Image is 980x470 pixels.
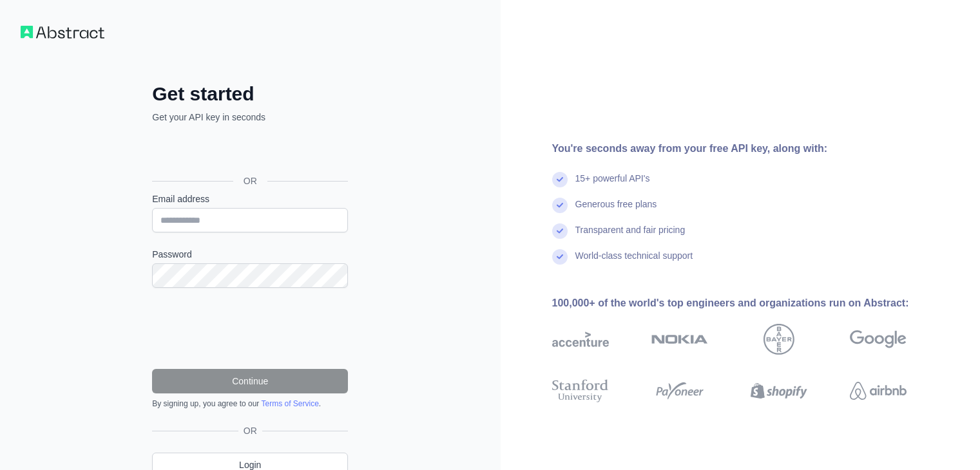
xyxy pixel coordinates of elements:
img: check mark [552,198,568,213]
iframe: Sign in with Google Button [146,138,352,166]
div: 100,000+ of the world's top engineers and organizations run on Abstract: [552,296,948,311]
img: check mark [552,249,568,265]
img: airbnb [850,377,907,405]
img: google [850,324,907,355]
label: Email address [152,193,348,205]
img: check mark [552,223,568,239]
button: Continue [152,369,348,393]
img: stanford university [552,377,609,405]
img: payoneer [651,377,708,405]
h2: Get started [152,82,348,106]
img: check mark [552,172,568,187]
p: Get your API key in seconds [152,111,348,124]
div: By signing up, you agree to our . [152,399,348,409]
div: You're seconds away from your free API key, along with: [552,141,948,156]
div: Transparent and fair pricing [575,223,686,249]
img: nokia [651,324,708,355]
span: OR [238,424,262,437]
a: Terms of Service [261,399,318,408]
iframe: reCAPTCHA [152,303,348,353]
img: accenture [552,324,609,355]
div: World-class technical support [575,249,693,275]
div: Generous free plans [575,198,657,223]
div: 15+ powerful API's [575,172,650,198]
label: Password [152,248,348,261]
img: bayer [764,324,794,355]
span: OR [233,174,267,187]
img: Workflow [21,26,104,39]
img: shopify [751,377,807,405]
